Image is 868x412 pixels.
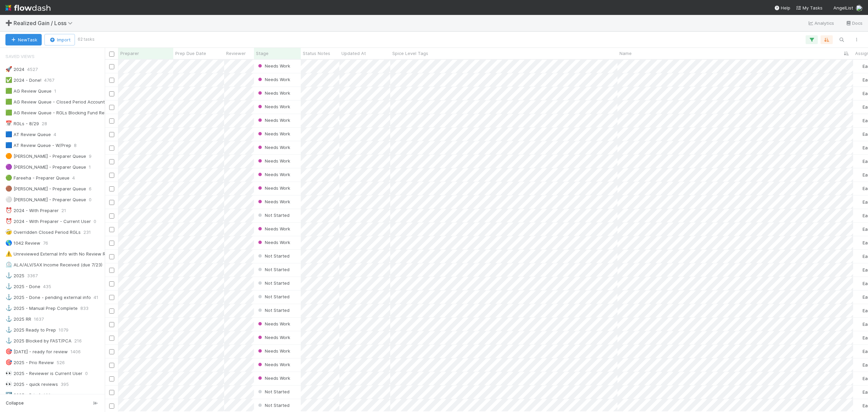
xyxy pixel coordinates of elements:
[89,152,92,161] span: 9
[109,146,114,151] input: Toggle Row Selected
[120,50,139,57] span: Preparer
[5,282,40,291] div: 2025 - Done
[856,158,862,164] img: avatar_bc42736a-3f00-4d10-a11d-d22e63cdc729.png
[257,320,290,327] div: Needs Work
[5,110,12,115] span: 🟩
[74,141,77,150] span: 8
[257,253,290,259] span: Not Started
[94,217,96,226] span: 0
[808,19,834,27] a: Analytics
[856,376,862,381] img: avatar_bc42736a-3f00-4d10-a11d-d22e63cdc729.png
[5,273,12,278] span: ⚓
[43,391,51,399] span: 169
[5,304,78,313] div: 2025 - Manual Prep Complete
[5,358,54,367] div: 2025 - Prio Review
[856,240,862,245] img: avatar_bc42736a-3f00-4d10-a11d-d22e63cdc729.png
[856,267,862,273] img: avatar_bc42736a-3f00-4d10-a11d-d22e63cdc729.png
[257,104,290,109] span: Needs Work
[257,252,290,259] div: Not Started
[109,132,114,137] input: Toggle Row Selected
[796,4,823,11] a: My Tasks
[774,4,790,11] div: Help
[257,307,290,313] span: Not Started
[5,77,12,83] span: ✅
[257,212,290,219] div: Not Started
[109,295,114,300] input: Toggle Row Selected
[257,402,290,409] div: Not Started
[5,327,12,333] span: ⚓
[856,362,862,368] img: avatar_bc42736a-3f00-4d10-a11d-d22e63cdc729.png
[257,334,290,341] div: Needs Work
[257,389,290,394] span: Not Started
[5,20,12,26] span: ➕
[856,321,862,327] img: avatar_bc42736a-3f00-4d10-a11d-d22e63cdc729.png
[109,64,114,69] input: Toggle Row Selected
[5,2,51,14] img: logo-inverted-e16ddd16eac7371096b0.svg
[257,144,290,151] div: Needs Work
[80,304,88,313] span: 833
[5,120,12,126] span: 📅
[856,213,862,218] img: avatar_bc42736a-3f00-4d10-a11d-d22e63cdc729.png
[5,293,91,302] div: 2025 - Done - pending external info
[5,261,102,269] div: ALA/ALV/SAX Income Received (due 7/23)
[257,90,290,96] div: Needs Work
[72,174,75,182] span: 4
[109,186,114,191] input: Toggle Row Selected
[5,370,12,376] span: 👀
[619,50,632,57] span: Name
[303,50,330,57] span: Status Notes
[226,50,246,57] span: Reviewer
[856,63,862,69] img: avatar_bc42736a-3f00-4d10-a11d-d22e63cdc729.png
[43,282,51,291] span: 435
[5,131,12,137] span: 🟦
[257,212,290,218] span: Not Started
[856,403,862,408] img: avatar_bc42736a-3f00-4d10-a11d-d22e63cdc729.png
[856,131,862,137] img: avatar_bc42736a-3f00-4d10-a11d-d22e63cdc729.png
[856,308,862,313] img: avatar_bc42736a-3f00-4d10-a11d-d22e63cdc729.png
[5,88,12,94] span: 🟩
[5,152,86,161] div: [PERSON_NAME] - Preparer Queue
[856,145,862,150] img: avatar_bc42736a-3f00-4d10-a11d-d22e63cdc729.png
[856,186,862,191] img: avatar_bc42736a-3f00-4d10-a11d-d22e63cdc729.png
[257,77,290,82] span: Needs Work
[89,185,92,193] span: 6
[109,308,114,314] input: Toggle Row Selected
[257,294,290,299] span: Not Started
[257,63,290,69] span: Needs Work
[257,185,290,191] div: Needs Work
[83,228,91,237] span: 231
[5,109,116,117] div: AG Review Queue - RGLs Blocking Fund Release
[5,349,12,354] span: 🎯
[257,145,290,150] span: Needs Work
[257,267,290,272] span: Not Started
[5,217,91,226] div: 2024 - With Preparer - Current User
[109,173,114,178] input: Toggle Row Selected
[257,157,290,164] div: Needs Work
[856,335,862,340] img: avatar_bc42736a-3f00-4d10-a11d-d22e63cdc729.png
[856,104,862,110] img: avatar_bc42736a-3f00-4d10-a11d-d22e63cdc729.png
[257,293,290,300] div: Not Started
[175,50,206,57] span: Prep Due Date
[5,305,12,311] span: ⚓
[257,402,290,408] span: Not Started
[257,103,290,110] div: Needs Work
[392,50,428,57] span: Spice Level Tags
[5,141,71,150] div: AT Review Queue - W/Prep
[856,172,862,177] img: avatar_bc42736a-3f00-4d10-a11d-d22e63cdc729.png
[5,76,41,85] div: 2024 - Done!
[5,66,12,72] span: 🚀
[5,174,70,182] div: Fareeha - Preparer Queue
[257,117,290,123] span: Needs Work
[257,280,290,286] span: Not Started
[257,266,290,273] div: Not Started
[257,307,290,314] div: Not Started
[257,172,290,177] span: Needs Work
[109,105,114,110] input: Toggle Row Selected
[109,376,114,381] input: Toggle Row Selected
[5,206,59,215] div: 2024 - With Preparer
[856,5,863,12] img: avatar_bc42736a-3f00-4d10-a11d-d22e63cdc729.png
[61,380,69,389] span: 395
[85,369,88,378] span: 0
[257,239,290,246] div: Needs Work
